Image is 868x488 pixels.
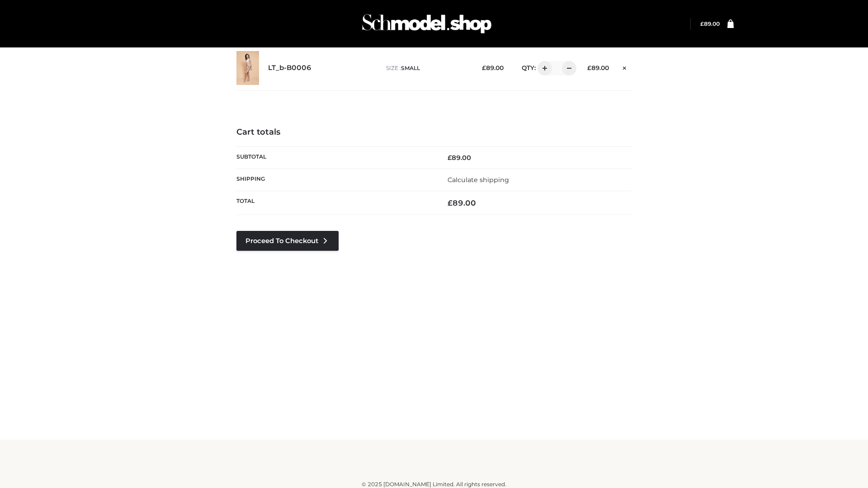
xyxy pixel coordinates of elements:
a: Remove this item [618,61,632,73]
span: £ [482,64,486,71]
span: £ [448,198,453,207]
p: size : [386,64,468,72]
span: £ [448,154,452,162]
bdi: 89.00 [700,20,720,27]
bdi: 89.00 [482,64,504,71]
div: QTY: [513,61,573,75]
th: Shipping [236,169,434,191]
a: Proceed to Checkout [236,231,339,251]
span: £ [700,20,704,27]
img: Schmodel Admin 964 [359,6,495,42]
span: £ [587,64,591,71]
a: £89.00 [700,20,720,27]
th: Total [236,191,434,215]
th: Subtotal [236,146,434,169]
a: Calculate shipping [448,176,509,184]
bdi: 89.00 [448,154,471,162]
a: LT_b-B0006 [268,64,311,72]
h4: Cart totals [236,127,632,137]
bdi: 89.00 [587,64,609,71]
span: SMALL [401,65,420,71]
bdi: 89.00 [448,198,476,207]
